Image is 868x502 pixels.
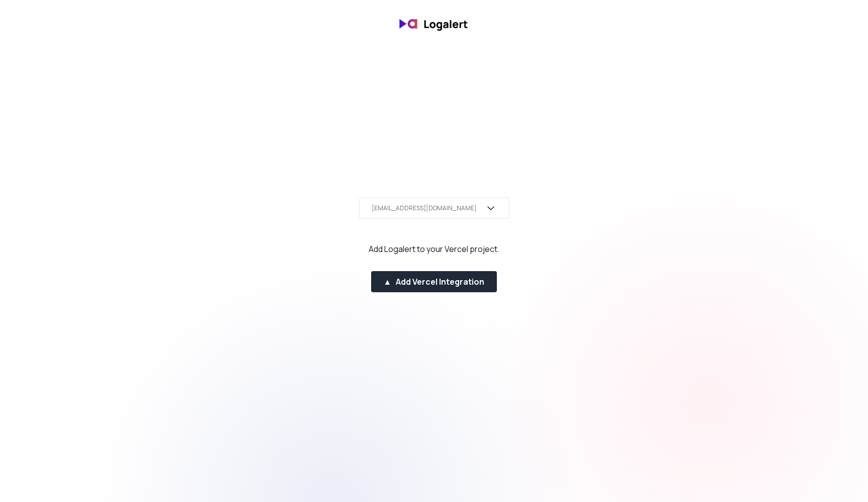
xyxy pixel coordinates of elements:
div: [EMAIL_ADDRESS][DOMAIN_NAME] [372,204,477,212]
div: Add Logalert to your Vercel project. [369,243,499,255]
button: ▲ Add Vercel Integration [371,271,497,292]
div: ▲ Add Vercel Integration [384,276,485,288]
button: [EMAIL_ADDRESS][DOMAIN_NAME] [359,198,509,219]
img: banner logo [394,12,474,36]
